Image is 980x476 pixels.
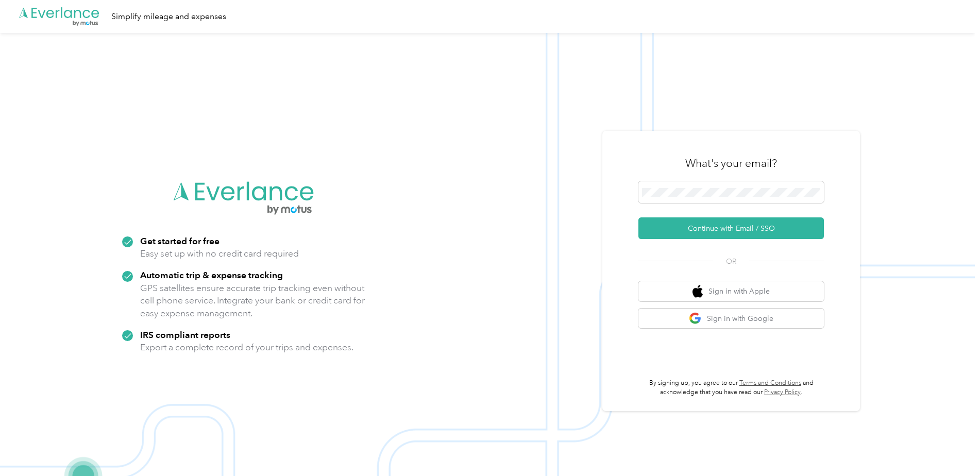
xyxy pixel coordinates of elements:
[638,217,824,239] button: Continue with Email / SSO
[713,256,749,267] span: OR
[140,329,230,340] strong: IRS compliant reports
[140,235,219,246] strong: Get started for free
[689,312,702,325] img: google logo
[685,156,777,171] h3: What's your email?
[922,418,980,476] iframe: Everlance-gr Chat Button Frame
[111,10,226,23] div: Simplify mileage and expenses
[140,341,353,354] p: Export a complete record of your trips and expenses.
[764,388,801,396] a: Privacy Policy
[638,309,824,329] button: google logoSign in with Google
[140,247,299,260] p: Easy set up with no credit card required
[140,282,365,320] p: GPS satellites ensure accurate trip tracking even without cell phone service. Integrate your bank...
[140,269,283,280] strong: Automatic trip & expense tracking
[739,379,801,387] a: Terms and Conditions
[692,285,703,298] img: apple logo
[638,379,824,397] p: By signing up, you agree to our and acknowledge that you have read our .
[638,281,824,301] button: apple logoSign in with Apple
